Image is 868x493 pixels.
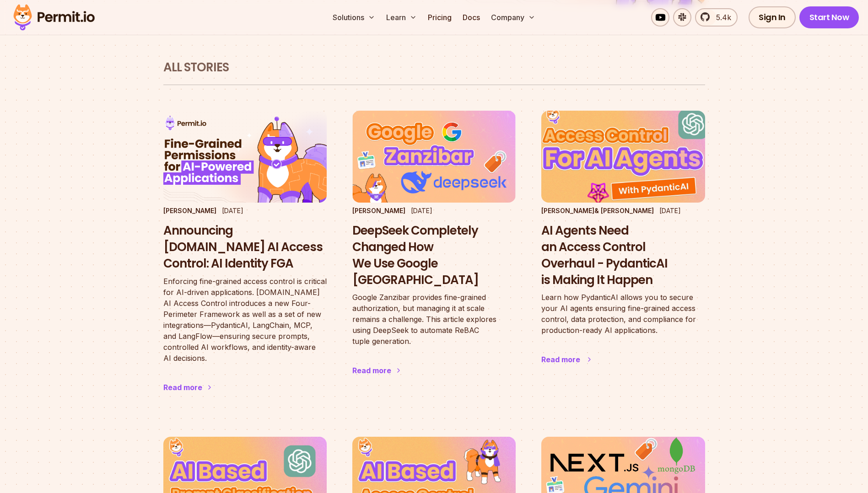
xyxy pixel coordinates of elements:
h3: AI Agents Need an Access Control Overhaul - PydanticAI is Making It Happen [541,223,705,288]
a: DeepSeek Completely Changed How We Use Google Zanzibar[PERSON_NAME][DATE]DeepSeek Completely Chan... [352,111,516,394]
a: Announcing Permit.io AI Access Control: AI Identity FGA[PERSON_NAME][DATE]Announcing [DOMAIN_NAME... [163,111,327,411]
div: Read more [541,354,580,365]
p: [PERSON_NAME] & [PERSON_NAME] [541,206,654,215]
a: AI Agents Need an Access Control Overhaul - PydanticAI is Making It Happen[PERSON_NAME]& [PERSON_... [541,111,705,383]
a: Pricing [424,8,455,27]
img: AI Agents Need an Access Control Overhaul - PydanticAI is Making It Happen [533,106,713,207]
p: [PERSON_NAME] [352,206,405,215]
time: [DATE] [659,207,681,214]
a: Start Now [799,6,859,28]
button: Company [487,8,539,27]
h2: All Stories [163,59,705,76]
button: Learn [383,8,421,27]
p: Google Zanzibar provides fine-grained authorization, but managing it at scale remains a challenge... [352,292,516,347]
a: Docs [459,8,484,27]
img: Permit logo [9,2,99,33]
img: Announcing Permit.io AI Access Control: AI Identity FGA [163,111,327,203]
a: 5.4k [695,8,738,27]
p: Enforcing fine-grained access control is critical for AI-driven applications. [DOMAIN_NAME] AI Ac... [163,276,327,364]
div: Read more [163,382,202,393]
a: Sign In [749,6,796,28]
div: Read more [352,365,391,376]
img: DeepSeek Completely Changed How We Use Google Zanzibar [352,111,516,203]
time: [DATE] [222,207,243,214]
time: [DATE] [411,207,432,214]
p: Learn how PydanticAI allows you to secure your AI agents ensuring fine-grained access control, da... [541,292,705,336]
button: Solutions [329,8,379,27]
h3: Announcing [DOMAIN_NAME] AI Access Control: AI Identity FGA [163,223,327,272]
h3: DeepSeek Completely Changed How We Use Google [GEOGRAPHIC_DATA] [352,223,516,288]
span: 5.4k [711,12,731,23]
p: [PERSON_NAME] [163,206,216,215]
